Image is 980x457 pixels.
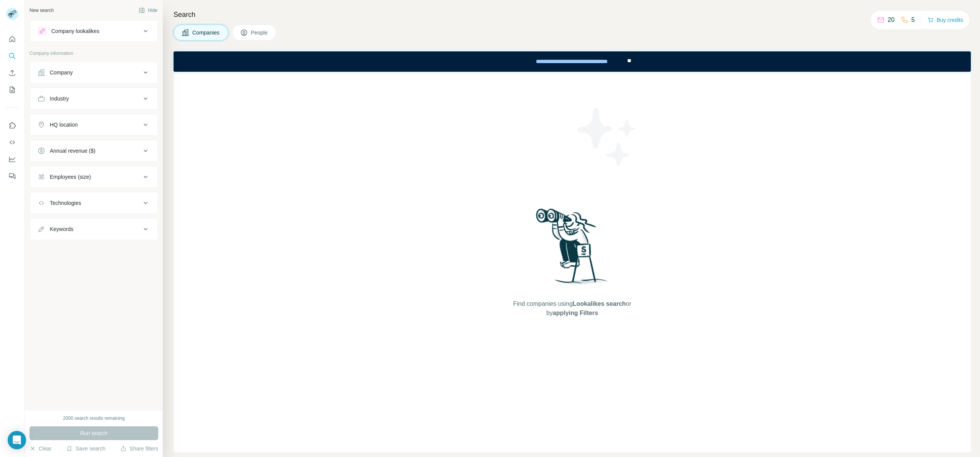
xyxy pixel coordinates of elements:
div: New search [29,7,54,14]
button: Clear [29,445,51,452]
iframe: Banner [174,51,971,72]
span: applying Filters [553,310,598,316]
p: Company information [29,50,158,57]
p: 5 [911,15,915,25]
button: Employees (size) [30,168,158,186]
img: Surfe Illustration - Stars [572,102,641,172]
img: Surfe Illustration - Woman searching with binoculars [533,206,612,292]
button: Company [30,63,158,82]
span: Lookalikes search [573,300,626,307]
span: People [251,29,269,36]
h4: Search [174,9,971,20]
p: 20 [888,15,895,25]
button: Use Surfe on LinkedIn [6,119,18,132]
button: Buy credits [928,15,963,25]
button: Industry [30,89,158,108]
div: Company lookalikes [51,27,99,35]
div: Employees (size) [50,173,91,181]
div: Company [50,69,73,76]
div: Industry [50,95,69,102]
button: Quick start [6,32,18,46]
button: My lists [6,83,18,97]
button: Technologies [30,194,158,212]
span: Companies [192,29,220,36]
button: Hide [133,5,163,16]
button: Save search [66,445,105,452]
div: Annual revenue ($) [50,147,95,155]
button: Dashboard [6,152,18,166]
div: 2000 search results remaining [63,415,125,422]
button: Annual revenue ($) [30,142,158,160]
button: Search [6,49,18,63]
button: Enrich CSV [6,66,18,80]
button: Feedback [6,169,18,183]
div: Keywords [50,225,73,233]
button: HQ location [30,115,158,134]
div: HQ location [50,121,78,129]
div: Technologies [50,199,81,207]
button: Use Surfe API [6,135,18,149]
button: Company lookalikes [30,22,158,40]
div: Open Intercom Messenger [8,431,26,449]
span: Find companies using or by [511,299,633,318]
button: Keywords [30,220,158,238]
button: Share filters [120,445,158,452]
